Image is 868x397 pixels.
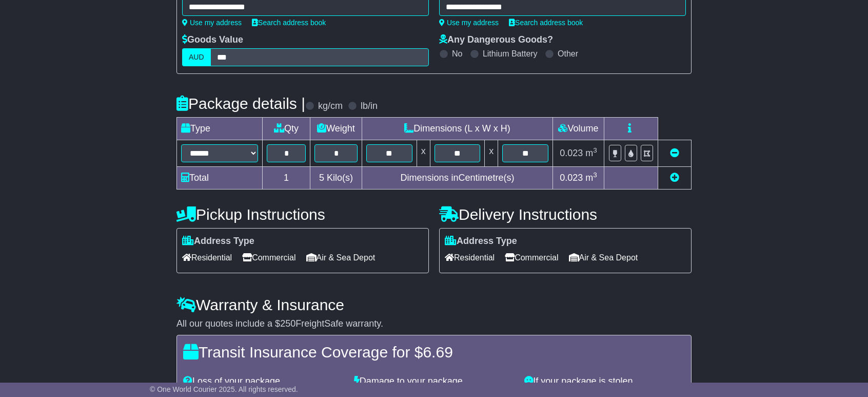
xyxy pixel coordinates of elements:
span: Air & Sea Depot [306,250,376,266]
span: Residential [182,250,232,266]
h4: Warranty & Insurance [176,296,692,313]
a: Search address book [252,18,326,27]
label: Any Dangerous Goods? [439,34,553,46]
sup: 3 [593,146,597,154]
label: Goods Value [182,34,243,46]
a: Use my address [439,18,499,27]
span: 5 [319,173,324,183]
td: Volume [553,118,604,140]
td: x [417,140,430,167]
td: Total [177,167,263,190]
td: Dimensions (L x W x H) [362,118,553,140]
label: Address Type [445,236,517,247]
label: AUD [182,48,211,66]
td: Weight [310,118,362,140]
span: m [585,173,597,183]
h4: Transit Insurance Coverage for $ [183,344,685,361]
a: Use my address [182,18,242,27]
td: Type [177,118,263,140]
label: Address Type [182,236,254,247]
div: If your package is stolen [519,376,690,387]
span: m [585,148,597,158]
label: lb/in [361,101,378,112]
td: Dimensions in Centimetre(s) [362,167,553,190]
h4: Pickup Instructions [176,206,429,223]
td: Qty [263,118,310,140]
span: 0.023 [560,173,583,183]
span: Commercial [242,250,295,266]
label: Other [558,49,578,59]
label: kg/cm [318,101,343,112]
div: Loss of your package [178,376,349,387]
label: Lithium Battery [483,49,538,59]
span: 250 [280,318,295,329]
a: Remove this item [670,148,679,158]
span: 6.69 [423,344,452,361]
td: 1 [263,167,310,190]
td: Kilo(s) [310,167,362,190]
a: Add new item [670,173,679,183]
span: Commercial [505,250,558,266]
div: Damage to your package [349,376,520,387]
td: x [485,140,498,167]
span: 0.023 [560,148,583,158]
div: All our quotes include a $ FreightSafe warranty. [176,318,692,330]
sup: 3 [593,171,597,179]
span: © One World Courier 2025. All rights reserved. [150,385,298,393]
h4: Package details | [176,95,305,112]
span: Air & Sea Depot [569,250,638,266]
a: Search address book [509,18,583,27]
h4: Delivery Instructions [439,206,692,223]
span: Residential [445,250,495,266]
label: No [452,49,462,59]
